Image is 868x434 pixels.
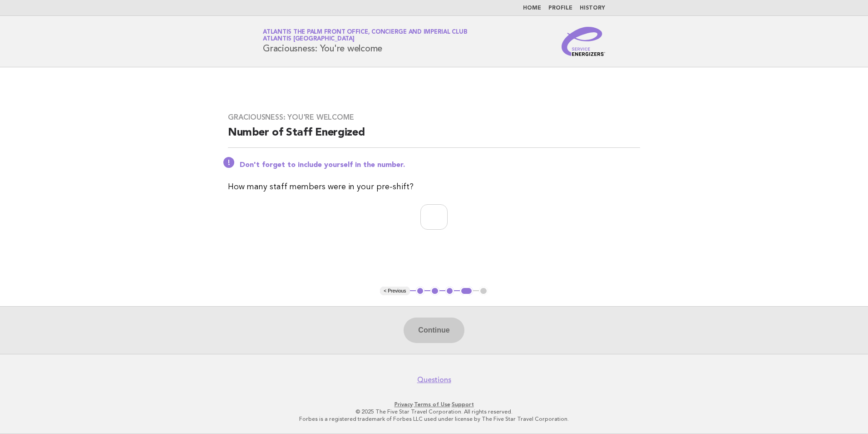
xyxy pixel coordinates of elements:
[445,287,454,296] button: 3
[263,30,467,53] h1: Graciousness: You're welcome
[414,401,450,408] a: Terms of Use
[228,181,640,193] p: How many staff members were in your pre-shift?
[430,287,439,296] button: 2
[395,401,413,408] a: Privacy
[452,401,474,408] a: Support
[156,408,712,415] p: © 2025 The Five Star Travel Corporation. All rights reserved.
[580,5,605,11] a: History
[156,401,712,408] p: · ·
[263,36,355,42] span: Atlantis [GEOGRAPHIC_DATA]
[523,5,541,11] a: Home
[548,5,572,11] a: Profile
[380,287,409,296] button: < Previous
[562,27,605,56] img: Service Energizers
[416,287,425,296] button: 1
[156,415,712,423] p: Forbes is a registered trademark of Forbes LLC used under license by The Five Star Travel Corpora...
[417,375,451,384] a: Questions
[460,287,473,296] button: 4
[263,29,467,42] a: Atlantis The Palm Front Office, Concierge and Imperial ClubAtlantis [GEOGRAPHIC_DATA]
[228,126,640,148] h2: Number of Staff Energized
[240,161,640,170] p: Don't forget to include yourself in the number.
[228,113,640,122] h3: Graciousness: You're welcome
